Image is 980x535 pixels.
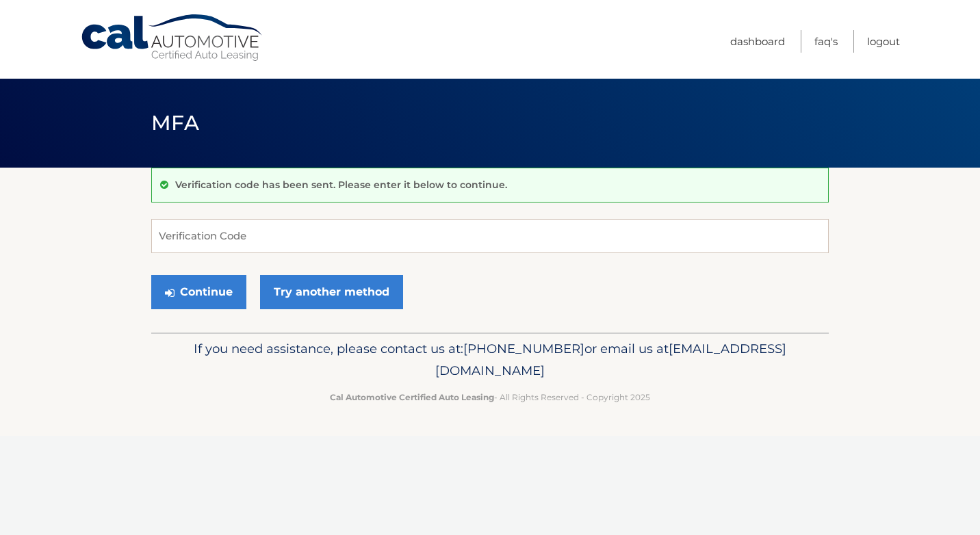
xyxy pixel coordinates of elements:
span: [PHONE_NUMBER] [463,341,584,356]
button: Continue [151,275,246,309]
a: Try another method [260,275,403,309]
p: If you need assistance, please contact us at: or email us at [160,338,820,382]
strong: Cal Automotive Certified Auto Leasing [330,392,494,402]
span: [EMAIL_ADDRESS][DOMAIN_NAME] [435,341,786,378]
a: FAQ's [814,30,838,53]
span: MFA [151,110,199,135]
input: Verification Code [151,219,829,253]
a: Logout [867,30,900,53]
p: - All Rights Reserved - Copyright 2025 [160,390,820,404]
a: Dashboard [730,30,785,53]
p: Verification code has been sent. Please enter it below to continue. [175,179,507,191]
a: Cal Automotive [80,14,265,62]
